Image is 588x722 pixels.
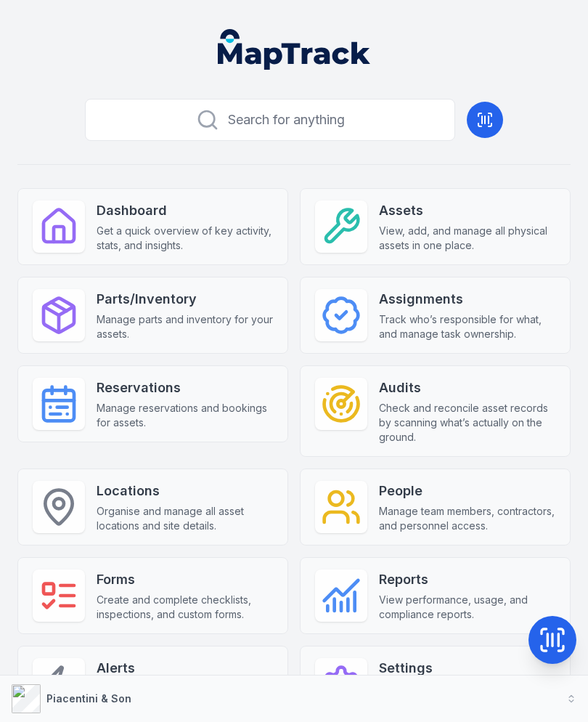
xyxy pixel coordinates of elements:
[85,99,455,141] button: Search for anything
[97,289,273,309] strong: Parts/Inventory
[17,188,288,265] a: DashboardGet a quick overview of key activity, stats, and insights.
[379,658,555,678] strong: Settings
[17,469,288,545] a: LocationsOrganise and manage all asset locations and site details.
[200,29,388,70] nav: Global
[379,224,555,253] span: View, add, and manage all physical assets in one place.
[300,188,571,265] a: AssetsView, add, and manage all physical assets in one place.
[97,401,273,430] span: Manage reservations and bookings for assets.
[379,401,555,445] span: Check and reconcile asset records by scanning what’s actually on the ground.
[97,593,273,622] span: Create and complete checklists, inspections, and custom forms.
[97,569,273,590] strong: Forms
[97,312,273,341] span: Manage parts and inventory for your assets.
[379,378,555,398] strong: Audits
[379,481,555,501] strong: People
[97,378,273,398] strong: Reservations
[46,692,131,705] strong: Piacentini & Son
[300,277,571,354] a: AssignmentsTrack who’s responsible for what, and manage task ownership.
[300,557,571,634] a: ReportsView performance, usage, and compliance reports.
[97,200,273,221] strong: Dashboard
[379,289,555,309] strong: Assignments
[97,481,273,501] strong: Locations
[379,593,555,622] span: View performance, usage, and compliance reports.
[17,557,288,634] a: FormsCreate and complete checklists, inspections, and custom forms.
[300,469,571,545] a: PeopleManage team members, contractors, and personnel access.
[379,200,555,221] strong: Assets
[379,312,555,341] span: Track who’s responsible for what, and manage task ownership.
[17,365,288,442] a: ReservationsManage reservations and bookings for assets.
[228,110,345,130] span: Search for anything
[97,504,273,533] span: Organise and manage all asset locations and site details.
[97,224,273,253] span: Get a quick overview of key activity, stats, and insights.
[379,504,555,533] span: Manage team members, contractors, and personnel access.
[17,277,288,354] a: Parts/InventoryManage parts and inventory for your assets.
[97,658,273,678] strong: Alerts
[379,569,555,590] strong: Reports
[300,365,571,457] a: AuditsCheck and reconcile asset records by scanning what’s actually on the ground.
